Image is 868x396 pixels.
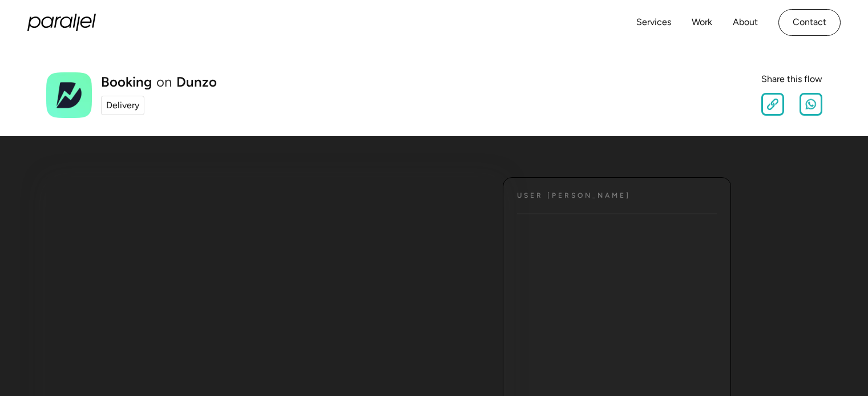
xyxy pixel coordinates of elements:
a: Contact [778,9,841,36]
a: home [27,14,96,31]
a: Work [692,14,712,31]
a: Delivery [101,96,144,115]
a: About [733,14,758,31]
a: Dunzo [176,75,217,89]
div: on [156,75,172,89]
div: Share this flow [761,72,822,86]
a: Services [636,14,671,31]
h4: User [PERSON_NAME] [517,191,631,200]
h1: Booking [101,75,152,89]
div: Delivery [106,99,139,112]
